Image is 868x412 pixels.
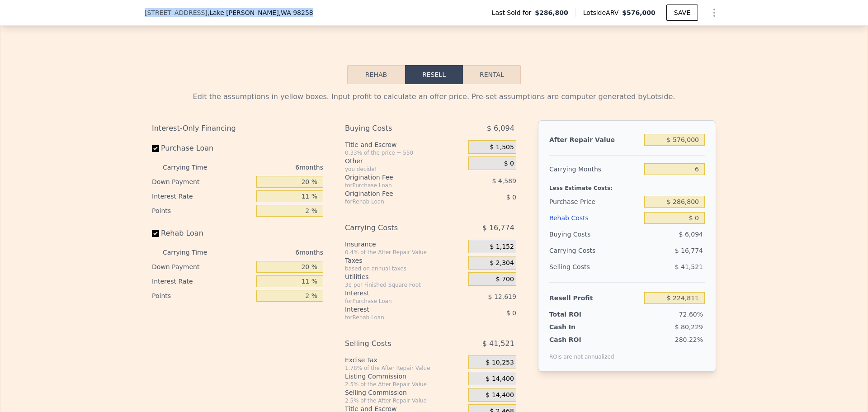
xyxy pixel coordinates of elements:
[345,265,465,272] div: based on annual taxes
[675,263,703,270] span: $ 41,521
[345,305,446,314] div: Interest
[549,310,606,319] div: Total ROI
[208,8,313,17] span: , Lake [PERSON_NAME]
[405,65,463,84] button: Resell
[279,9,313,16] span: , WA 98258
[152,140,253,156] label: Purchase Loan
[345,256,465,265] div: Taxes
[679,231,703,238] span: $ 6,094
[152,230,159,237] input: Rehab Loan
[345,140,465,149] div: Title and Escrow
[225,160,323,175] div: 6 months
[152,225,253,242] label: Rehab Loan
[345,166,465,173] div: you decide!
[345,388,465,397] div: Selling Commission
[345,289,446,298] div: Interest
[496,275,514,284] span: $ 700
[345,397,465,404] div: 2.5% of the After Repair Value
[345,381,465,388] div: 2.5% of the After Repair Value
[705,4,723,22] button: Show Options
[152,145,159,152] input: Purchase Loan
[163,245,222,260] div: Carrying Time
[463,65,521,84] button: Rental
[345,240,465,249] div: Insurance
[490,143,514,152] span: $ 1,505
[666,5,698,21] button: SAVE
[549,132,641,148] div: After Repair Value
[487,120,514,137] span: $ 6,094
[675,323,703,331] span: $ 80,229
[549,177,705,194] div: Less Estimate Costs:
[345,249,465,256] div: 0.4% of the After Repair Value
[225,245,323,260] div: 6 months
[152,120,323,137] div: Interest-Only Financing
[549,344,614,360] div: ROIs are not annualized
[549,335,614,344] div: Cash ROI
[152,91,716,102] div: Edit the assumptions in yellow boxes. Input profit to calculate an offer price. Pre-set assumptio...
[345,372,465,381] div: Listing Commission
[345,173,446,182] div: Origination Fee
[152,289,253,303] div: Points
[345,355,465,365] div: Excise Tax
[482,336,514,352] span: $ 41,521
[345,198,446,205] div: for Rehab Loan
[152,274,253,289] div: Interest Rate
[675,336,703,343] span: 280.22%
[535,8,568,17] span: $286,800
[549,161,641,177] div: Carrying Months
[345,336,446,352] div: Selling Costs
[492,177,516,185] span: $ 4,589
[488,293,516,300] span: $ 12,619
[549,210,641,226] div: Rehab Costs
[145,8,208,17] span: [STREET_ADDRESS]
[583,8,622,17] span: Lotside ARV
[675,247,703,254] span: $ 16,774
[345,182,446,189] div: for Purchase Loan
[345,272,465,281] div: Utilities
[345,120,446,137] div: Buying Costs
[486,391,514,399] span: $ 14,400
[163,160,222,175] div: Carrying Time
[345,189,446,198] div: Origination Fee
[549,242,606,259] div: Carrying Costs
[345,149,465,156] div: 0.33% of the price + 550
[549,322,606,331] div: Cash In
[490,259,514,267] span: $ 2,304
[482,220,514,236] span: $ 16,774
[345,298,446,305] div: for Purchase Loan
[345,220,446,236] div: Carrying Costs
[506,309,516,317] span: $ 0
[504,160,514,168] span: $ 0
[549,226,641,242] div: Buying Costs
[549,290,641,306] div: Resell Profit
[549,194,641,210] div: Purchase Price
[679,311,703,318] span: 72.60%
[345,314,446,321] div: for Rehab Loan
[152,260,253,274] div: Down Payment
[345,281,465,289] div: 3¢ per Finished Square Foot
[492,8,535,17] span: Last Sold for
[345,156,465,166] div: Other
[490,243,514,251] span: $ 1,152
[152,204,253,218] div: Points
[622,9,656,16] span: $576,000
[347,65,405,84] button: Rehab
[345,365,465,372] div: 1.78% of the After Repair Value
[486,375,514,383] span: $ 14,400
[152,189,253,204] div: Interest Rate
[486,359,514,367] span: $ 10,253
[549,259,641,275] div: Selling Costs
[506,194,516,201] span: $ 0
[152,175,253,189] div: Down Payment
